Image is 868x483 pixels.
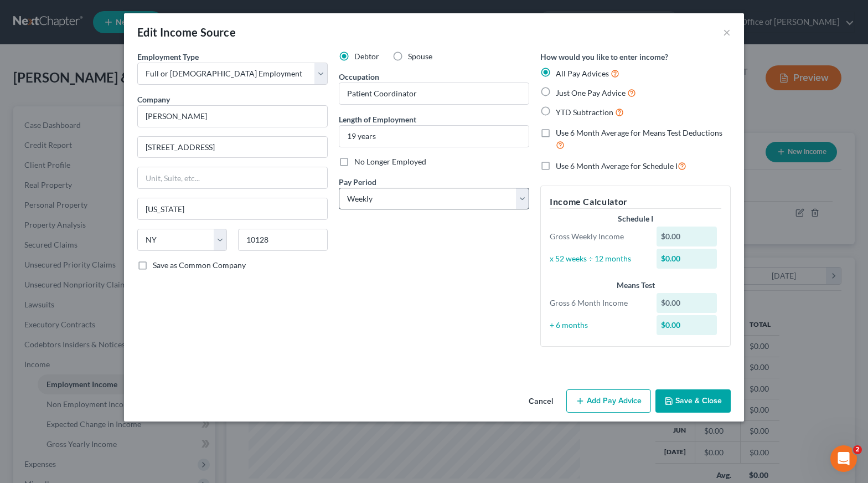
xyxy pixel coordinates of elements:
button: Add Pay Advice [566,389,651,413]
span: Save as Common Company [153,260,246,270]
input: -- [339,83,529,104]
span: Just One Pay Advice [556,88,626,97]
input: Search company by name... [137,105,328,127]
div: Gross Weekly Income [544,231,651,242]
div: $0.00 [657,227,717,246]
span: Company [137,95,170,104]
label: How would you like to enter income? [540,51,668,63]
span: Debtor [354,52,379,61]
div: x 52 weeks ÷ 12 months [544,253,651,264]
span: Use 6 Month Average for Schedule I [556,161,678,171]
span: Employment Type [137,52,199,61]
span: All Pay Advices [556,69,609,78]
span: Pay Period [339,177,376,187]
span: No Longer Employed [354,157,426,166]
button: Save & Close [655,389,731,413]
div: $0.00 [657,293,717,313]
button: × [723,25,731,39]
input: Enter address... [138,137,327,158]
span: YTD Subtraction [556,107,613,117]
div: Gross 6 Month Income [544,297,651,309]
span: 2 [853,445,862,454]
h5: Income Calculator [550,195,721,209]
span: Spouse [408,52,432,61]
span: Use 6 Month Average for Means Test Deductions [556,128,722,137]
div: Schedule I [550,213,721,224]
div: Means Test [550,280,721,291]
input: ex: 2 years [339,126,529,147]
div: Edit Income Source [137,24,236,40]
div: $0.00 [657,249,717,269]
label: Occupation [339,71,379,83]
label: Length of Employment [339,114,416,125]
input: Unit, Suite, etc... [138,167,327,188]
input: Enter city... [138,198,327,219]
iframe: Intercom live chat [830,445,857,472]
button: Cancel [520,390,562,413]
input: Enter zip... [238,229,328,251]
div: ÷ 6 months [544,320,651,331]
div: $0.00 [657,315,717,335]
